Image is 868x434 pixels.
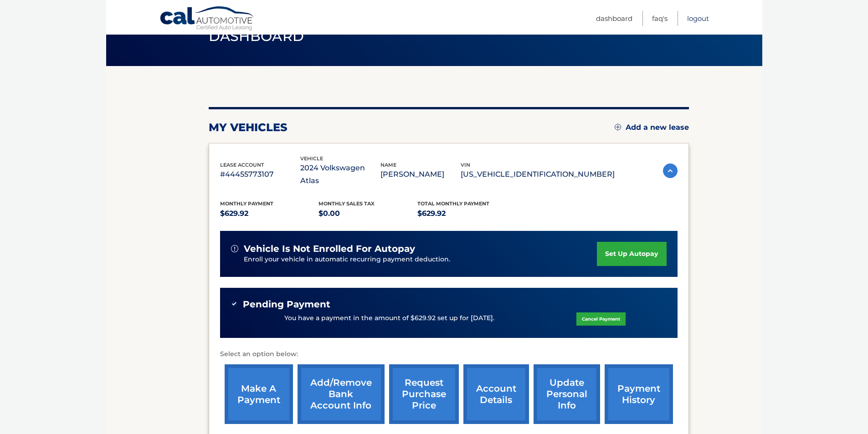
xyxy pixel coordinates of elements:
a: update personal info [534,364,600,424]
h2: my vehicles [209,121,288,134]
a: make a payment [225,364,293,424]
span: lease account [220,162,264,168]
p: Enroll your vehicle in automatic recurring payment deduction. [244,255,597,265]
a: set up autopay [597,242,666,266]
a: account details [463,364,529,424]
p: $0.00 [318,207,417,220]
a: Add/Remove bank account info [298,364,385,424]
span: vin [461,162,470,168]
p: $629.92 [220,207,319,220]
a: Cal Automotive [159,6,255,32]
span: Monthly sales Tax [318,200,375,207]
p: You have a payment in the amount of $629.92 set up for [DATE]. [284,313,494,323]
p: [PERSON_NAME] [380,168,461,181]
span: Pending Payment [243,299,330,310]
a: Add a new lease [615,123,689,132]
img: check-green.svg [231,301,237,307]
img: accordion-active.svg [663,163,678,178]
a: Logout [687,11,709,26]
img: alert-white.svg [231,245,238,252]
span: Dashboard [209,28,304,45]
p: #44455773107 [220,168,300,181]
span: name [380,162,396,168]
span: vehicle is not enrolled for autopay [244,243,415,255]
p: 2024 Volkswagen Atlas [300,162,380,187]
p: Select an option below: [220,349,678,360]
img: add.svg [615,124,621,130]
span: Total Monthly Payment [417,200,489,207]
span: Monthly Payment [220,200,273,207]
a: Dashboard [596,11,632,26]
a: FAQ's [652,11,668,26]
a: Cancel Payment [576,312,626,326]
a: payment history [605,364,673,424]
span: vehicle [300,155,323,162]
p: $629.92 [417,207,516,220]
a: request purchase price [389,364,459,424]
p: [US_VEHICLE_IDENTIFICATION_NUMBER] [461,168,615,181]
